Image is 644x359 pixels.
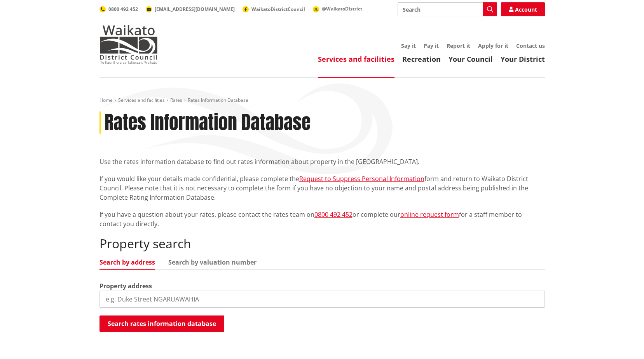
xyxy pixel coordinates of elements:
span: WaikatoDistrictCouncil [251,6,305,12]
a: Search by address [99,259,155,265]
h2: Property search [99,236,545,251]
a: Request to Suppress Personal Information [299,174,424,183]
a: Pay it [424,42,439,49]
a: Account [501,2,545,16]
a: Contact us [516,42,545,49]
input: e.g. Duke Street NGARUAWAHIA [99,291,545,308]
a: Your Council [449,54,493,64]
span: [EMAIL_ADDRESS][DOMAIN_NAME] [155,6,235,12]
span: @WaikatoDistrict [322,5,362,12]
p: Use the rates information database to find out rates information about property in the [GEOGRAPHI... [99,157,545,166]
p: If you would like your details made confidential, please complete the form and return to Waikato ... [99,174,545,202]
a: Rates [170,97,182,103]
label: Property address [99,281,152,291]
a: Search by valuation number [168,259,257,265]
a: WaikatoDistrictCouncil [243,6,305,12]
a: Report it [447,42,470,49]
nav: breadcrumb [99,97,545,104]
a: @WaikatoDistrict [313,5,362,12]
a: Services and facilities [118,97,165,103]
p: If you have a question about your rates, please contact the rates team on or complete our for a s... [99,210,545,228]
img: Waikato District Council - Te Kaunihera aa Takiwaa o Waikato [99,25,158,64]
a: 0800 492 452 [99,6,138,12]
a: [EMAIL_ADDRESS][DOMAIN_NAME] [146,6,235,12]
span: 0800 492 452 [108,6,138,12]
h1: Rates Information Database [105,112,311,134]
a: Home [99,97,113,103]
button: Search rates information database [99,315,224,332]
input: Search input [398,2,497,16]
a: Say it [401,42,416,49]
a: 0800 492 452 [314,210,353,219]
a: Recreation [402,54,441,64]
a: Services and facilities [318,54,394,64]
a: Apply for it [478,42,508,49]
a: online request form [400,210,459,219]
a: Your District [501,54,545,64]
span: Rates Information Database [188,97,248,103]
